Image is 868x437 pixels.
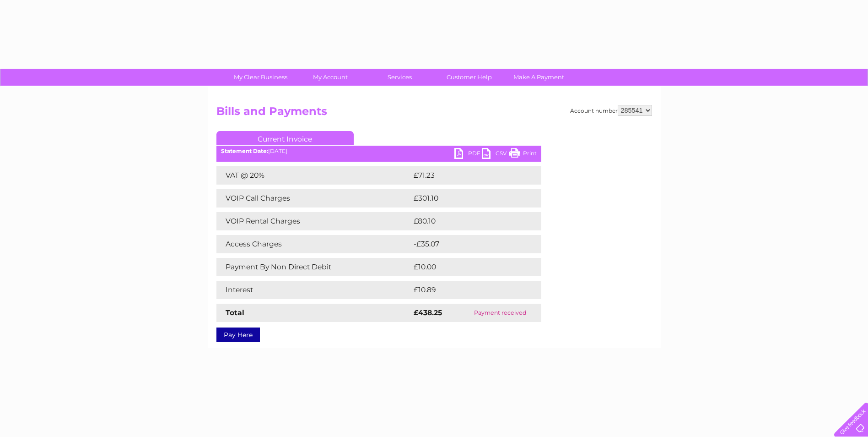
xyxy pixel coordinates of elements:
td: VOIP Rental Charges [216,212,411,230]
td: £10.89 [411,281,523,299]
a: My Account [292,69,368,86]
a: Customer Help [431,69,507,86]
strong: Total [226,308,244,317]
a: PDF [454,148,482,161]
td: £10.00 [411,258,523,276]
a: Services [362,69,437,86]
td: Access Charges [216,235,411,253]
td: VOIP Call Charges [216,189,411,208]
a: Current Invoice [216,131,354,145]
a: My Clear Business [223,69,298,86]
td: Payment By Non Direct Debit [216,258,411,276]
td: £71.23 [411,166,522,185]
td: VAT @ 20% [216,166,411,185]
a: CSV [482,148,509,161]
div: Account number [570,105,652,116]
td: £80.10 [411,212,522,230]
div: [DATE] [216,148,541,154]
a: Pay Here [216,328,260,342]
a: Make A Payment [501,69,577,86]
td: Payment received [459,304,541,322]
td: £301.10 [411,189,524,208]
strong: £438.25 [414,308,442,317]
h2: Bills and Payments [216,105,652,122]
b: Statement Date: [221,147,268,154]
td: Interest [216,281,411,299]
a: Print [509,148,537,161]
td: -£35.07 [411,235,524,253]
